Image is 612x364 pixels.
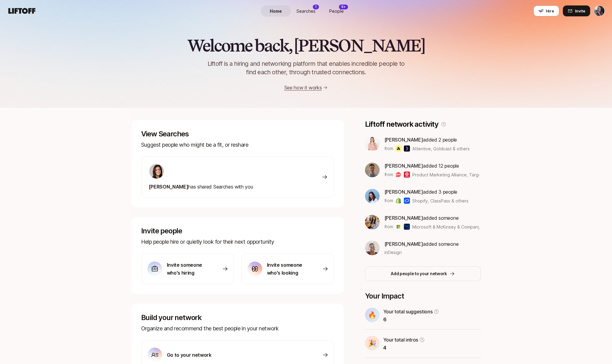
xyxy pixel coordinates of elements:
span: [PERSON_NAME] [384,137,423,143]
p: 1 [315,5,316,9]
img: Shopify [395,198,401,204]
img: bf8f663c_42d6_4f7d_af6b_5f71b9527721.jpg [365,163,380,177]
p: Your total intros [383,336,418,344]
p: Invite people [141,227,334,235]
span: Home [270,8,282,14]
span: in Design [384,249,402,255]
span: Shopify, ClassPass & others [412,198,468,204]
span: Invite [575,8,585,14]
span: [PERSON_NAME] [384,189,423,195]
button: Hire [533,5,559,16]
a: Searches1 [291,5,321,17]
p: Add people to your network [391,270,447,277]
h2: Welcome back, [PERSON_NAME] [187,36,425,55]
p: Go to your network [167,351,211,359]
img: Microsoft [395,224,401,230]
img: 80d0b387_ec65_46b6_b3ae_50b6ee3c5fa9.jpg [365,137,380,151]
span: [PERSON_NAME] [384,163,423,169]
p: Build your network [141,313,334,322]
p: added 12 people [384,162,479,170]
div: 🎉 [365,336,380,350]
span: Searches [296,8,316,14]
img: 3b21b1e9_db0a_4655_a67f_ab9b1489a185.jpg [365,189,380,203]
p: Your total suggestions [383,308,433,316]
span: has shared Searches with you [149,184,253,190]
p: from [384,145,393,152]
span: Hire [546,8,554,14]
span: [PERSON_NAME] [384,215,423,221]
p: from [384,171,393,178]
span: [PERSON_NAME] [149,184,188,190]
span: People [329,8,344,14]
img: Product Marketing Alliance [395,172,401,178]
img: Attentive [395,145,401,152]
p: added 2 people [384,136,470,144]
p: Your Impact [365,292,481,300]
p: Invite someone who's hiring [167,261,209,277]
p: Help people hire or quietly look for their next opportunity [141,238,334,246]
p: Liftoff network activity [365,120,438,129]
p: Organize and recommend the best people in your network [141,324,334,333]
p: View Searches [141,130,334,138]
img: Target [404,172,410,178]
img: dbb69939_042d_44fe_bb10_75f74df84f7f.jpg [365,241,380,255]
img: McKinsey & Company [404,224,410,230]
img: ClassPass [404,198,410,204]
p: 9+ [341,5,346,9]
span: [PERSON_NAME] [384,241,423,247]
span: Attentive, Goldcast & others [412,145,470,152]
p: added someone [384,240,459,248]
button: Add people to your network [365,266,481,281]
p: added someone [384,214,479,222]
p: added 3 people [384,188,469,196]
p: 4 [383,344,425,352]
img: 71d7b91d_d7cb_43b4_a7ea_a9b2f2cc6e03.jpg [149,164,164,179]
img: d0e06323_f622_491a_9240_2a93b4987f19.jpg [365,215,380,229]
img: Goldcast [404,145,410,152]
p: Liftoff is a hiring and networking platform that enables incredible people to find each other, th... [198,59,415,76]
button: Katie Tyson [594,5,605,16]
p: from [384,197,393,204]
span: Product Marketing Alliance, Target & others [412,172,501,177]
p: Invite someone who's looking [267,261,309,277]
span: Microsoft & McKinsey & Company [412,224,480,229]
p: 6 [383,316,439,323]
button: Invite [563,5,590,16]
img: Katie Tyson [594,6,604,16]
a: People9+ [321,5,352,17]
p: from [384,223,393,230]
p: Suggest people who might be a fit, or reshare [141,141,334,149]
div: 🔥 [365,308,380,322]
a: Home [261,5,291,17]
a: See how it works [284,85,322,91]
